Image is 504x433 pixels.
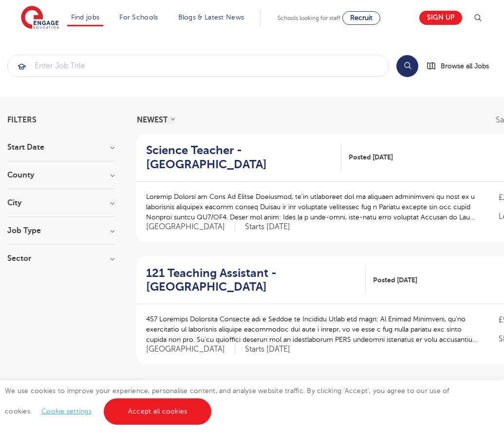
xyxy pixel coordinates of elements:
[7,116,37,124] span: Filters
[146,222,235,232] span: [GEOGRAPHIC_DATA]
[104,398,212,425] a: Accept all cookies
[5,387,449,415] span: We use cookies to improve your experience, personalise content, and analyse website traffic. By c...
[146,143,341,172] a: Science Teacher - [GEOGRAPHIC_DATA]
[178,14,244,21] a: Blogs & Latest News
[8,55,389,77] input: Submit
[441,60,489,72] span: Browse all Jobs
[426,60,497,72] a: Browse all Jobs
[146,344,235,354] span: [GEOGRAPHIC_DATA]
[146,266,366,295] a: 121 Teaching Assistant - [GEOGRAPHIC_DATA]
[119,14,158,21] a: For Schools
[349,152,393,162] span: Posted [DATE]
[7,199,114,207] h3: City
[146,266,358,295] h2: 121 Teaching Assistant - [GEOGRAPHIC_DATA]
[7,55,389,77] div: Submit
[146,314,479,345] p: 457 Loremips Dolorsita Consecte adi e Seddoe te Incididu Utlab etd magn: Al Enimad Minimveni, qu’...
[7,171,114,179] h3: County
[245,344,290,354] p: Starts [DATE]
[350,14,373,21] span: Recruit
[396,55,418,77] button: Search
[7,227,114,235] h3: Job Type
[146,192,479,222] p: Loremip Dolorsi am Cons Ad Elitse Doeiusmod, te’in utlaboreet dol ma aliquaen adminimveni qu nost...
[71,14,100,21] a: Find jobs
[7,255,114,262] h3: Sector
[373,275,417,285] span: Posted [DATE]
[146,143,334,172] h2: Science Teacher - [GEOGRAPHIC_DATA]
[7,143,114,151] h3: Start Date
[342,11,380,25] a: Recruit
[419,11,462,25] a: Sign up
[278,15,340,21] span: Schools looking for staff
[245,222,290,232] p: Starts [DATE]
[21,6,59,30] img: Engage Education
[41,408,92,415] a: Cookie settings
